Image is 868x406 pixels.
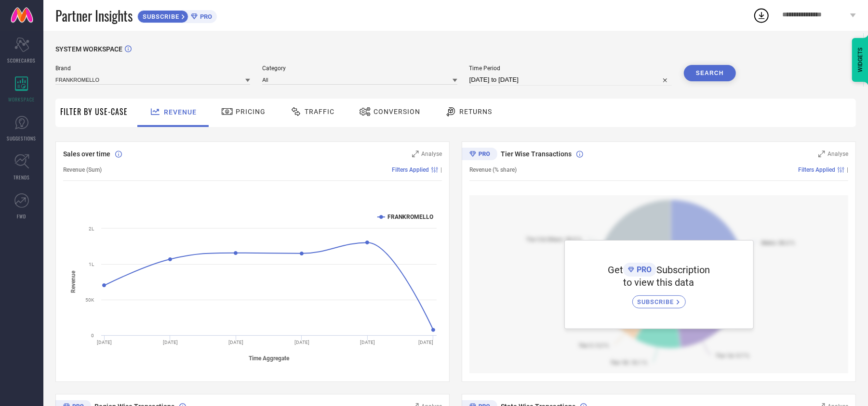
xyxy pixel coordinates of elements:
[91,333,94,338] text: 0
[638,298,677,305] span: SUBSCRIBE
[228,340,243,345] text: [DATE]
[163,340,178,345] text: [DATE]
[89,262,94,267] text: 1L
[137,8,217,23] a: SUBSCRIBEPRO
[753,7,770,24] div: Open download list
[305,108,334,115] span: Traffic
[469,65,672,72] span: Time Period
[624,277,694,288] span: to view this data
[441,166,442,173] span: |
[236,108,266,115] span: Pricing
[634,265,652,274] span: PRO
[360,340,375,345] text: [DATE]
[828,151,848,157] span: Analyse
[7,135,37,142] span: SUGGESTIONS
[55,45,122,53] span: SYSTEM WORKSPACE
[412,151,419,157] svg: Zoom
[63,166,102,173] span: Revenue (Sum)
[8,57,36,64] span: SCORECARDS
[9,96,35,103] span: WORKSPACE
[97,340,112,345] text: [DATE]
[421,151,442,157] span: Analyse
[164,108,197,116] span: Revenue
[85,297,94,303] text: 50K
[418,340,433,345] text: [DATE]
[608,264,623,276] span: Get
[138,13,182,20] span: SUBSCRIBE
[501,150,572,158] span: Tier Wise Transactions
[249,355,290,362] tspan: Time Aggregate
[70,270,77,293] tspan: Revenue
[462,148,497,162] div: Premium
[469,166,517,173] span: Revenue (% share)
[818,151,825,157] svg: Zoom
[374,108,420,115] span: Conversion
[392,166,429,173] span: Filters Applied
[387,214,433,220] text: FRANKROMELLO
[89,226,94,231] text: 2L
[294,340,309,345] text: [DATE]
[63,150,110,158] span: Sales over time
[55,6,133,25] span: Partner Insights
[198,13,212,20] span: PRO
[847,166,848,173] span: |
[459,108,492,115] span: Returns
[469,74,672,86] input: Select time period
[656,264,710,276] span: Subscription
[684,65,736,81] button: Search
[60,106,128,117] span: Filter By Use-Case
[17,213,27,220] span: FWD
[632,288,686,308] a: SUBSCRIBE
[262,65,457,72] span: Category
[798,166,835,173] span: Filters Applied
[13,174,30,181] span: TRENDS
[55,65,250,72] span: Brand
